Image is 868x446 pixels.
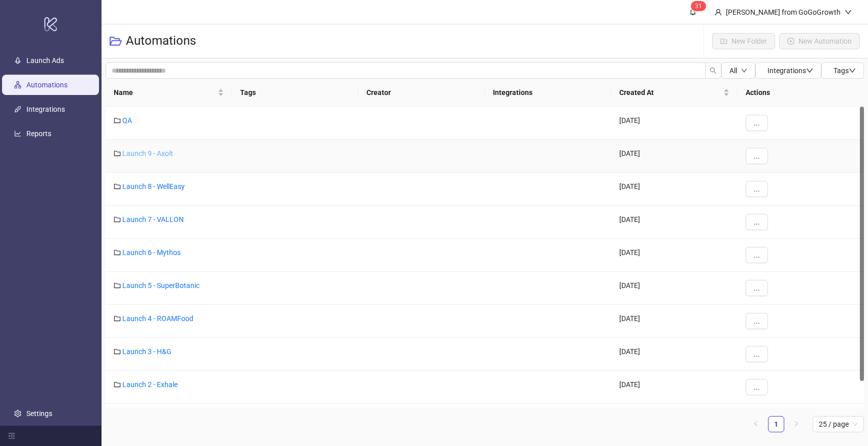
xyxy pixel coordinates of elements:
[26,81,68,89] a: Automations
[754,350,760,358] span: ...
[746,214,768,230] button: ...
[729,67,737,75] span: All
[26,409,52,418] a: Settings
[746,346,768,362] button: ...
[114,315,121,322] span: folder
[114,381,121,388] span: folder
[611,107,738,140] div: [DATE]
[26,56,64,65] a: Launch Ads
[833,67,856,75] span: Tags
[611,371,738,404] div: [DATE]
[122,248,181,257] a: Launch 6 - Mythos
[748,416,764,432] li: Previous Page
[8,432,15,439] span: menu-fold
[788,416,805,432] li: Next Page
[722,7,845,18] div: [PERSON_NAME] from GoGoGrowth
[821,62,864,79] button: Tagsdown
[695,3,698,10] span: 3
[114,87,216,98] span: Name
[611,239,738,272] div: [DATE]
[754,218,760,226] span: ...
[26,105,65,113] a: Integrations
[358,79,485,107] th: Creator
[114,183,121,190] span: folder
[788,416,805,432] button: right
[689,8,696,15] span: bell
[114,216,121,223] span: folder
[754,152,760,160] span: ...
[122,347,172,356] a: Launch 3 - H&G
[122,182,185,190] a: Launch 8 - WellEasy
[106,79,232,107] th: Name
[813,416,864,432] div: Page Size
[122,314,193,323] a: Launch 4 - ROAMFood
[712,33,775,49] button: New Folder
[611,338,738,371] div: [DATE]
[485,79,611,107] th: Integrations
[755,62,821,79] button: Integrationsdown
[611,272,738,305] div: [DATE]
[611,404,738,437] div: [DATE]
[110,35,122,47] span: folder-open
[721,62,755,79] button: Alldown
[767,67,813,75] span: Integrations
[122,215,184,224] a: Launch 7 - VALLON
[122,116,132,124] a: QA
[754,251,760,259] span: ...
[698,3,702,10] span: 1
[754,119,760,127] span: ...
[819,417,858,432] span: 25 / page
[741,68,747,74] span: down
[611,140,738,173] div: [DATE]
[746,247,768,263] button: ...
[746,313,768,329] button: ...
[806,67,813,74] span: down
[611,173,738,206] div: [DATE]
[126,33,196,49] h3: Automations
[611,206,738,239] div: [DATE]
[122,149,173,157] a: Launch 9 - Axolt
[748,416,764,432] button: left
[114,348,121,355] span: folder
[746,379,768,395] button: ...
[746,280,768,296] button: ...
[710,67,717,74] span: search
[738,79,864,107] th: Actions
[114,117,121,124] span: folder
[122,380,178,389] a: Launch 2 - Exhale
[715,9,722,16] span: user
[611,79,738,107] th: Created At
[122,281,199,290] a: Launch 5 - SuperBotanic
[754,284,760,292] span: ...
[754,317,760,325] span: ...
[232,79,358,107] th: Tags
[753,421,759,427] span: left
[769,417,784,432] a: 1
[611,305,738,338] div: [DATE]
[754,383,760,391] span: ...
[114,150,121,157] span: folder
[691,1,706,11] sup: 31
[114,282,121,289] span: folder
[779,33,860,49] button: New Automation
[619,87,721,98] span: Created At
[849,67,856,74] span: down
[746,181,768,197] button: ...
[754,185,760,193] span: ...
[845,9,852,16] span: down
[114,249,121,256] span: folder
[746,115,768,131] button: ...
[746,148,768,164] button: ...
[793,421,799,427] span: right
[26,130,51,138] a: Reports
[768,416,784,432] li: 1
